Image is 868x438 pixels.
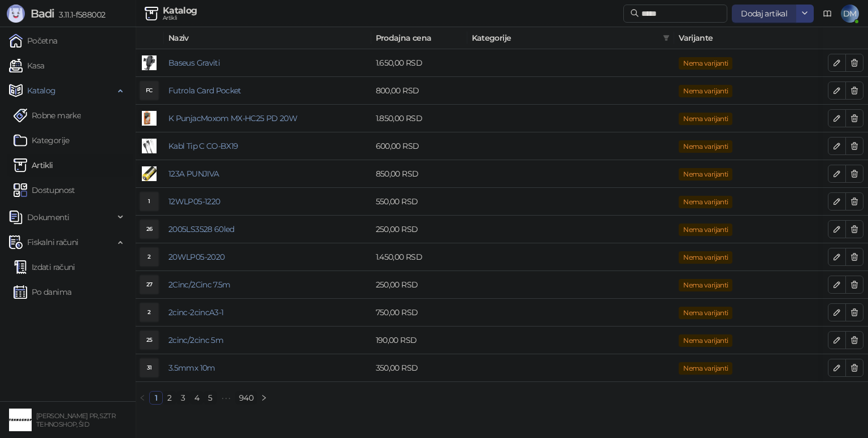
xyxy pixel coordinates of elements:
[164,271,371,299] td: 2Cinc/2Cinc 7.5m
[164,243,371,271] td: 20WLP05-2020
[661,29,672,46] span: filter
[140,276,158,294] div: 27
[168,280,231,290] a: 2Cinc/2Cinc 7.5m
[679,279,732,291] span: Nema varijanti
[164,77,371,105] td: Futrola Card Pocket
[217,391,235,405] span: •••
[168,307,223,317] a: 2cinc-2cincA3-1
[168,252,224,262] a: 20WLP05-2020
[679,168,732,181] span: Nema varijanti
[371,27,467,49] th: Prodajna cena
[14,104,81,127] a: Robne marke
[679,224,732,236] span: Nema varijanti
[203,391,217,405] li: 5
[190,391,203,405] li: 4
[139,394,146,401] span: left
[163,6,197,15] div: Katalog
[36,412,115,428] small: [PERSON_NAME] PR, SZTR TEHNOSHOP, ŠID
[164,216,371,243] td: 2005LS3528 60led
[741,8,787,19] span: Dodaj artikal
[177,392,189,404] a: 3
[145,7,158,20] img: Artikli
[371,132,467,160] td: 600,00 RSD
[168,141,238,151] a: Kabl Tip C CO-BX19
[136,391,149,405] button: left
[164,27,371,49] th: Naziv
[140,81,158,100] div: FC
[54,10,105,20] span: 3.11.1-f588002
[9,29,58,52] a: Početna
[679,57,732,70] span: Nema varijanti
[168,196,220,207] a: 12WLP05-1220
[168,113,297,123] a: K PunjacMoxom MX-HC25 PD 20W
[261,394,267,401] span: right
[168,85,241,96] a: Futrola Card Pocket
[163,391,176,405] li: 2
[163,392,176,404] a: 2
[371,271,467,299] td: 250,00 RSD
[679,196,732,208] span: Nema varijanti
[371,49,467,77] td: 1.650,00 RSD
[371,243,467,271] td: 1.450,00 RSD
[164,132,371,160] td: Kabl Tip C CO-BX19
[14,256,75,278] a: Izdati računi
[27,206,69,229] span: Dokumenti
[371,299,467,327] td: 750,00 RSD
[472,32,659,44] span: Kategorije
[140,192,158,211] div: 1
[168,58,220,68] a: Baseus Graviti
[257,391,271,405] li: Sledeća strana
[679,85,732,97] span: Nema varijanti
[163,15,197,21] div: Artikli
[164,354,371,382] td: 3.5mmx 10m
[14,158,27,172] img: Artikli
[14,281,71,303] a: Po danima
[841,5,859,23] span: DM
[679,334,732,347] span: Nema varijanti
[371,354,467,382] td: 350,00 RSD
[257,391,271,405] button: right
[164,299,371,327] td: 2cinc-2cincA3-1
[164,49,371,77] td: Baseus Graviti
[31,7,54,20] span: Badi
[371,77,467,105] td: 800,00 RSD
[371,216,467,243] td: 250,00 RSD
[164,327,371,354] td: 2cinc/2cinc 5m
[168,224,235,234] a: 2005LS3528 60led
[140,220,158,238] div: 26
[371,105,467,132] td: 1.850,00 RSD
[217,391,235,405] li: Sledećih 5 Strana
[164,188,371,216] td: 12WLP05-1220
[150,392,162,404] a: 1
[818,5,836,23] a: Dokumentacija
[14,179,75,201] a: Dostupnost
[371,188,467,216] td: 550,00 RSD
[140,303,158,321] div: 2
[164,105,371,132] td: K PunjacMoxom MX-HC25 PD 20W
[732,5,796,23] button: Dodaj artikal
[204,392,216,404] a: 5
[136,391,149,405] li: Prethodna strana
[236,392,257,404] a: 940
[140,248,158,266] div: 2
[679,113,732,125] span: Nema varijanti
[140,359,158,377] div: 31
[168,169,219,179] a: 123A PUNJIVA
[190,392,203,404] a: 4
[371,327,467,354] td: 190,00 RSD
[176,391,190,405] li: 3
[9,409,32,431] img: 64x64-companyLogo-68805acf-9e22-4a20-bcb3-9756868d3d19.jpeg
[27,231,78,254] span: Fiskalni računi
[164,160,371,188] td: 123A PUNJIVA
[140,331,158,349] div: 25
[14,154,53,177] a: ArtikliArtikli
[27,79,56,102] span: Katalog
[679,251,732,264] span: Nema varijanti
[7,5,25,23] img: Logo
[168,363,215,373] a: 3.5mmx 10m
[679,140,732,153] span: Nema varijanti
[371,160,467,188] td: 850,00 RSD
[9,54,44,77] a: Kasa
[149,391,163,405] li: 1
[14,129,70,152] a: Kategorije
